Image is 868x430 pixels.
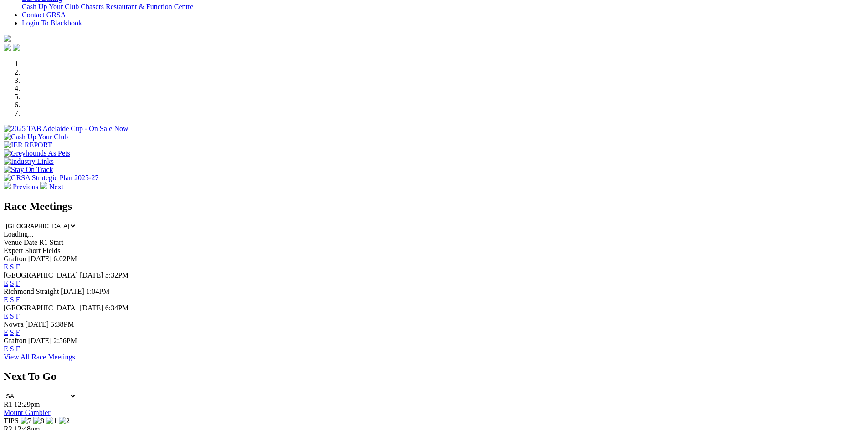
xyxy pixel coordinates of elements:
[33,417,44,425] img: 8
[16,296,20,304] a: F
[59,417,70,425] img: 2
[16,312,20,320] a: F
[4,370,864,383] h2: Next To Go
[4,288,59,295] span: Richmond Straight
[4,263,8,271] a: E
[40,183,63,191] a: Next
[10,312,14,320] a: S
[16,329,20,336] a: F
[4,279,8,287] a: E
[46,417,57,425] img: 1
[16,345,20,353] a: F
[80,304,103,312] span: [DATE]
[4,44,11,51] img: facebook.svg
[4,230,33,238] span: Loading...
[4,174,98,182] img: GRSA Strategic Plan 2025-27
[4,200,864,212] h2: Race Meetings
[80,271,103,279] span: [DATE]
[10,329,14,336] a: S
[4,353,75,361] a: View All Race Meetings
[4,312,8,320] a: E
[61,288,84,295] span: [DATE]
[81,3,193,10] a: Chasers Restaurant & Function Centre
[4,35,11,42] img: logo-grsa-white.png
[4,125,128,133] img: 2025 TAB Adelaide Cup - On Sale Now
[22,19,82,27] a: Login To Blackbook
[4,247,23,254] span: Expert
[4,304,78,312] span: [GEOGRAPHIC_DATA]
[105,304,129,312] span: 6:34PM
[16,279,20,287] a: F
[26,320,49,328] span: [DATE]
[4,149,70,157] img: Greyhounds As Pets
[24,238,37,246] span: Date
[4,255,26,263] span: Grafton
[86,288,110,295] span: 1:04PM
[4,409,51,416] a: Mount Gambier
[10,263,14,271] a: S
[53,337,77,344] span: 2:56PM
[22,3,79,10] a: Cash Up Your Club
[4,183,40,191] a: Previous
[4,238,22,246] span: Venue
[4,271,78,279] span: [GEOGRAPHIC_DATA]
[42,247,60,254] span: Fields
[13,183,38,191] span: Previous
[105,271,129,279] span: 5:32PM
[25,247,41,254] span: Short
[4,345,8,353] a: E
[4,133,68,141] img: Cash Up Your Club
[4,329,8,336] a: E
[10,279,14,287] a: S
[39,238,63,246] span: R1 Start
[51,320,74,328] span: 5:38PM
[22,11,66,19] a: Contact GRSA
[22,3,864,11] div: Bar & Dining
[4,400,12,408] span: R1
[28,255,52,263] span: [DATE]
[16,263,20,271] a: F
[4,296,8,304] a: E
[14,400,40,408] span: 12:29pm
[4,157,54,166] img: Industry Links
[40,182,47,189] img: chevron-right-pager-white.svg
[53,255,77,263] span: 6:02PM
[21,417,31,425] img: 7
[4,320,24,328] span: Nowra
[4,166,53,174] img: Stay On Track
[28,337,52,344] span: [DATE]
[13,44,20,51] img: twitter.svg
[4,141,52,149] img: IER REPORT
[4,182,11,189] img: chevron-left-pager-white.svg
[10,296,14,304] a: S
[4,417,19,425] span: TIPS
[10,345,14,353] a: S
[49,183,63,191] span: Next
[4,337,26,344] span: Grafton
